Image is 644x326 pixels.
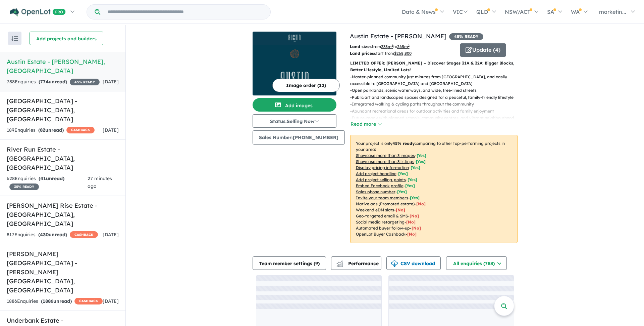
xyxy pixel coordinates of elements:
b: Land sizes [350,44,372,49]
span: 430 [40,232,49,238]
u: OpenLot Buyer Cashback [356,232,406,237]
span: [No] [412,226,421,231]
p: - Future-ready with planned schools, community centres, and vibrant neighbourhood hubs [350,115,523,128]
span: [DATE] [103,127,119,133]
p: start from [350,50,455,57]
span: [ Yes ] [397,189,407,194]
button: Add images [253,98,336,112]
span: [DATE] [103,298,119,304]
h5: [GEOGRAPHIC_DATA] - [GEOGRAPHIC_DATA] , [GEOGRAPHIC_DATA] [7,96,119,124]
a: Austin Estate - Lara LogoAustin Estate - Lara [253,32,336,95]
span: 82 [40,127,45,133]
img: bar-chart.svg [336,262,343,267]
span: 45 % READY [70,79,100,85]
button: CSV download [386,256,441,270]
p: - Public art and landscaped spaces designed for a peaceful, family-friendly lifestyle [350,94,523,101]
u: 265 m [397,44,410,49]
u: Embed Facebook profile [356,183,404,188]
span: [ Yes ] [398,171,408,176]
button: All enquiries (788) [446,256,507,270]
span: CASHBACK [66,127,95,133]
button: Performance [331,256,381,270]
u: Invite your team members [356,195,408,200]
img: Austin Estate - Lara Logo [255,34,334,42]
b: Land prices [350,51,374,56]
span: [No] [407,232,417,237]
u: Social media retargeting [356,219,405,225]
p: - Integrated walking & cycling paths throughout the community [350,101,523,108]
button: Team member settings (9) [253,256,326,270]
a: Austin Estate - [PERSON_NAME] [350,32,446,40]
button: Status:Selling Now [253,114,336,128]
span: 774 [40,79,49,85]
strong: ( unread) [39,79,67,85]
u: $ 268,800 [394,51,412,56]
p: Your project is only comparing to other top-performing projects in your area: - - - - - - - - - -... [350,135,518,243]
input: Try estate name, suburb, builder or developer [102,5,269,19]
span: CASHBACK [74,298,103,304]
strong: ( unread) [39,175,64,181]
span: [No] [410,213,419,218]
img: Austin Estate - Lara [253,45,336,95]
div: 189 Enquir ies [7,126,95,134]
span: [No] [406,219,416,225]
u: Automated buyer follow-up [356,226,410,231]
u: Sales phone number [356,189,395,194]
span: CASHBACK [70,231,98,238]
p: LIMITED OFFER: [PERSON_NAME] – Discover Stages 31A & 32A: Bigger Blocks, Better Lifestyle, Limite... [350,60,518,74]
strong: ( unread) [38,232,67,238]
u: Add project selling-points [356,177,406,182]
div: 788 Enquir ies [7,78,100,86]
p: - Open parklands, scenic waterways, and wide, tree-lined streets [350,87,523,94]
span: 41 [40,175,46,181]
u: Showcase more than 3 images [356,153,415,158]
div: 817 Enquir ies [7,231,98,239]
button: Sales Number:[PHONE_NUMBER] [253,130,345,145]
strong: ( unread) [41,298,72,304]
span: [DATE] [103,79,119,85]
u: Display pricing information [356,165,409,170]
button: Update (4) [460,43,506,57]
img: line-chart.svg [336,260,342,264]
span: 27 minutes ago [88,175,112,190]
b: 45 % ready [392,141,415,146]
span: 1886 [43,298,53,304]
u: Add project headline [356,171,396,176]
button: Add projects and builders [30,32,103,45]
span: [ Yes ] [408,177,417,182]
h5: [PERSON_NAME][GEOGRAPHIC_DATA] - [PERSON_NAME][GEOGRAPHIC_DATA] , [GEOGRAPHIC_DATA] [7,249,119,295]
button: Image order (12) [272,79,340,92]
u: Weekend eDM slots [356,207,394,212]
h5: River Run Estate - [GEOGRAPHIC_DATA] , [GEOGRAPHIC_DATA] [7,145,119,172]
p: - Abundant recreational areas for outdoor activities and family enjoyment [350,108,523,115]
u: Native ads (Promoted estate) [356,201,415,206]
sup: 2 [408,44,410,47]
img: download icon [391,260,398,267]
div: 1886 Enquir ies [7,297,103,305]
h5: Austin Estate - [PERSON_NAME] , [GEOGRAPHIC_DATA] [7,57,119,75]
h5: [PERSON_NAME] Rise Estate - [GEOGRAPHIC_DATA] , [GEOGRAPHIC_DATA] [7,201,119,228]
span: 9 [315,260,318,267]
span: marketin... [599,8,626,15]
u: Geo-targeted email & SMS [356,213,408,218]
span: [ Yes ] [410,195,420,200]
button: Read more [350,120,382,128]
img: Openlot PRO Logo White [10,8,66,16]
p: from [350,43,455,50]
u: 238 m [381,44,393,49]
u: Showcase more than 3 listings [356,159,414,164]
img: sort.svg [11,36,18,41]
div: 628 Enquir ies [7,175,88,191]
sup: 2 [391,44,393,47]
span: 45 % READY [449,33,483,40]
span: [No] [396,207,405,212]
span: [DATE] [103,232,119,238]
strong: ( unread) [38,127,64,133]
span: [No] [416,201,426,206]
p: - Master-planned community just minutes from [GEOGRAPHIC_DATA], and easily accessible to [GEOGRAP... [350,74,523,87]
span: Performance [337,260,379,267]
span: to [393,44,410,49]
span: [ Yes ] [417,153,426,158]
span: 35 % READY [9,184,39,190]
span: [ Yes ] [411,165,420,170]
